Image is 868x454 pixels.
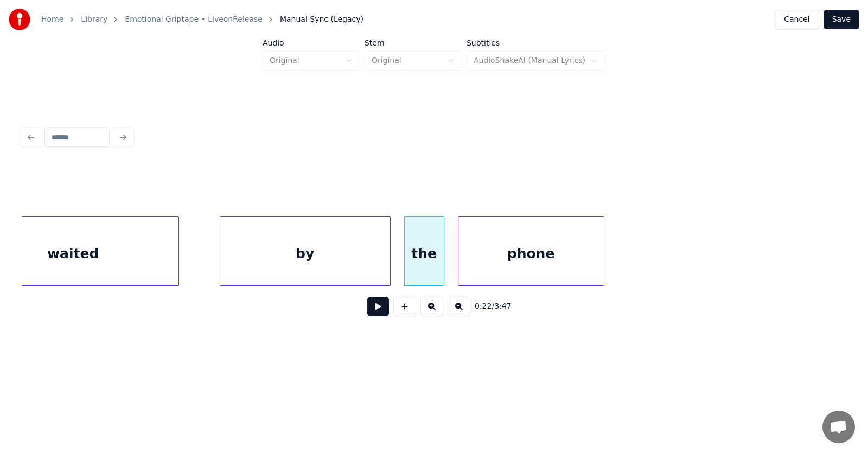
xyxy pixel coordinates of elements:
button: Cancel [775,10,819,29]
label: Audio [263,39,360,47]
nav: breadcrumb [41,14,363,25]
a: Emotional Griptape • LiveonRelease [125,14,263,25]
label: Stem [365,39,462,47]
span: Manual Sync (Legacy) [280,14,363,25]
a: Home [41,14,63,25]
div: / [475,301,501,312]
label: Subtitles [467,39,605,47]
span: 0:22 [475,301,492,312]
a: Library [81,14,107,25]
img: youka [9,9,30,30]
div: Open chat [822,411,855,443]
button: Save [824,10,859,29]
span: 3:47 [494,301,511,312]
